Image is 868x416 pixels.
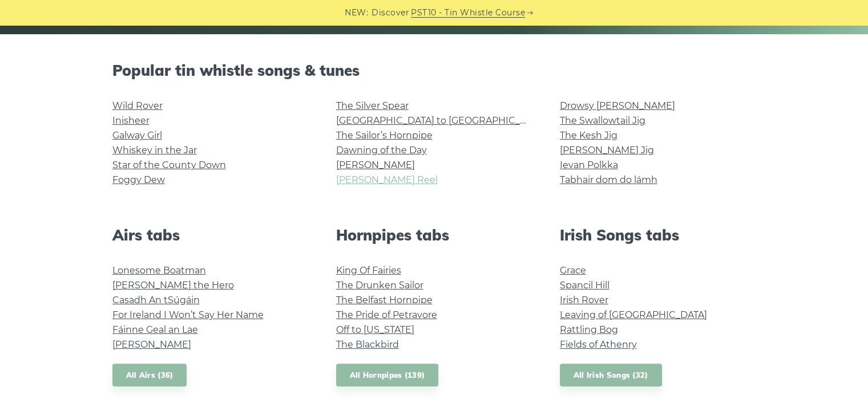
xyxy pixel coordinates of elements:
[560,130,617,141] a: The Kesh Jig
[336,309,437,320] a: The Pride of Petravore
[336,100,409,111] a: The Silver Spear
[560,280,609,291] a: Spancil Hill
[560,226,756,244] h2: Irish Songs tabs
[336,145,427,156] a: Dawning of the Day
[112,265,206,276] a: Lonesome Boatman
[112,364,187,387] a: All Airs (36)
[112,226,309,244] h2: Airs tabs
[560,309,707,320] a: Leaving of [GEOGRAPHIC_DATA]
[560,100,675,111] a: Drowsy [PERSON_NAME]
[112,309,264,320] a: For Ireland I Won’t Say Her Name
[112,174,165,185] a: Foggy Dew
[112,280,234,291] a: [PERSON_NAME] the Hero
[560,160,618,170] a: Ievan Polkka
[560,295,608,305] a: Irish Rover
[336,295,433,305] a: The Belfast Hornpipe
[336,364,439,387] a: All Hornpipes (139)
[112,115,150,126] a: Inisheer
[336,280,423,291] a: The Drunken Sailor
[112,339,191,350] a: [PERSON_NAME]
[560,324,618,335] a: Rattling Bog
[336,339,399,350] a: The Blackbird
[112,145,197,156] a: Whiskey in the Jar
[112,160,226,170] a: Star of the County Down
[336,226,532,244] h2: Hornpipes tabs
[336,160,415,170] a: [PERSON_NAME]
[112,100,163,111] a: Wild Rover
[560,364,662,387] a: All Irish Songs (32)
[336,130,433,141] a: The Sailor’s Hornpipe
[112,295,200,305] a: Casadh An tSúgáin
[336,115,547,126] a: [GEOGRAPHIC_DATA] to [GEOGRAPHIC_DATA]
[345,6,368,19] span: NEW:
[336,174,438,185] a: [PERSON_NAME] Reel
[560,339,637,350] a: Fields of Athenry
[560,265,586,276] a: Grace
[560,145,654,156] a: [PERSON_NAME] Jig
[411,6,525,19] a: PST10 - Tin Whistle Course
[112,324,198,335] a: Fáinne Geal an Lae
[372,6,409,19] span: Discover
[336,265,401,276] a: King Of Fairies
[112,130,162,141] a: Galway Girl
[336,324,414,335] a: Off to [US_STATE]
[560,115,645,126] a: The Swallowtail Jig
[112,62,756,79] h2: Popular tin whistle songs & tunes
[560,174,657,185] a: Tabhair dom do lámh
